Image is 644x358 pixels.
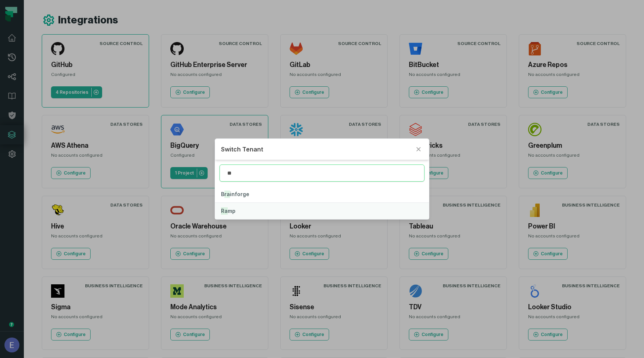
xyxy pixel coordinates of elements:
mark: ra [224,191,230,198]
span: mp [221,208,236,214]
span: B inforge [221,191,249,197]
button: Close [414,145,423,154]
button: Brainforge [215,186,429,202]
button: Ramp [215,203,429,219]
h2: Switch Tenant [221,145,411,154]
mark: Ra [221,207,228,215]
